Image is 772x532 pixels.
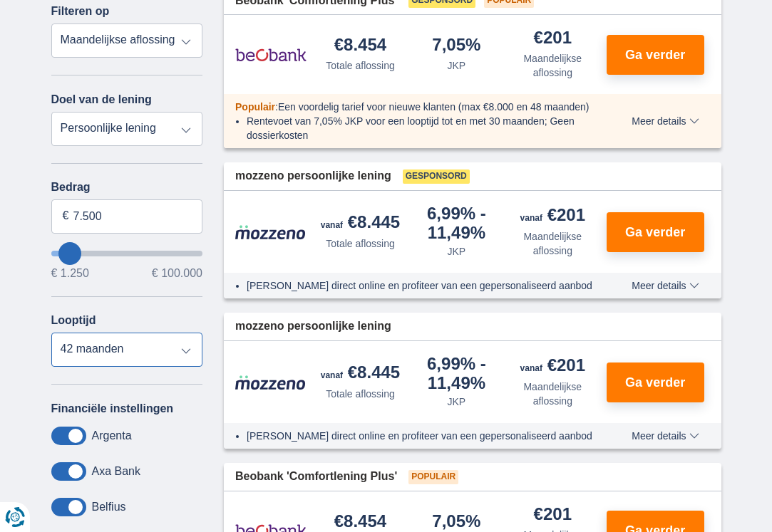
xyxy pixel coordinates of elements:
div: Totale aflossing [326,236,395,251]
div: Maandelijkse aflossing [510,51,595,80]
li: Rentevoet van 7,05% JKP voor een looptijd tot en met 30 maanden; Geen dossierkosten [247,114,601,142]
div: JKP [448,58,466,73]
div: €201 [520,357,585,377]
span: Meer details [632,431,699,441]
span: Een voordelig tarief voor nieuwe klanten (max €8.000 en 48 maanden) [278,101,590,113]
div: €8.454 [334,36,386,56]
div: Maandelijkse aflossing [510,229,595,258]
button: Meer details [621,115,709,127]
img: product.pl.alt Beobank [235,37,307,73]
span: Ga verder [625,48,685,61]
span: € [63,208,69,224]
div: JKP [448,244,466,259]
div: 6,99% [414,355,499,392]
label: Axa Bank [92,465,140,478]
div: 7,05% [432,513,480,532]
div: €8.445 [321,364,400,384]
div: €8.445 [321,214,400,234]
label: Looptijd [51,314,96,327]
button: Ga verder [607,35,704,75]
span: mozzeno persoonlijke lening [235,168,391,184]
span: mozzeno persoonlijke lening [235,318,391,335]
span: Populair [235,101,275,113]
img: product.pl.alt Mozzeno [235,375,307,390]
label: Bedrag [51,181,203,194]
div: €201 [534,506,572,525]
label: Filteren op [51,5,110,18]
div: Totale aflossing [326,58,395,73]
div: JKP [448,395,466,409]
span: € 100.000 [152,268,202,279]
span: Populair [408,470,458,484]
div: Totale aflossing [326,387,395,401]
label: Doel van de lening [51,93,152,106]
span: Ga verder [625,226,685,239]
button: Ga verder [607,212,704,252]
input: wantToBorrow [51,251,203,256]
button: Meer details [621,280,709,291]
label: Financiële instellingen [51,402,174,415]
li: [PERSON_NAME] direct online en profiteer van een gepersonaliseerd aanbod [247,429,601,443]
div: Maandelijkse aflossing [510,380,595,408]
span: Meer details [632,116,699,126]
div: €201 [520,207,585,226]
div: €201 [534,29,572,48]
img: product.pl.alt Mozzeno [235,224,307,240]
span: Meer details [632,281,699,291]
div: 7,05% [432,36,480,56]
span: Gesponsord [403,169,470,184]
span: Beobank 'Comfortlening Plus' [235,469,397,485]
div: €8.454 [334,513,386,532]
button: Ga verder [607,363,704,402]
span: € 1.250 [51,268,89,279]
div: 6,99% [414,205,499,241]
label: Belfius [92,501,126,513]
span: Ga verder [625,376,685,389]
li: [PERSON_NAME] direct online en profiteer van een gepersonaliseerd aanbod [247,278,601,293]
label: Argenta [92,429,132,442]
button: Meer details [621,430,709,442]
div: : [224,100,612,114]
